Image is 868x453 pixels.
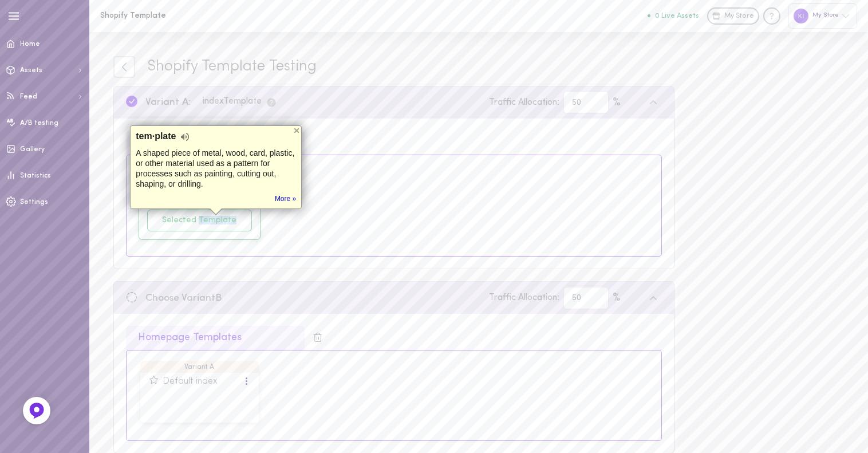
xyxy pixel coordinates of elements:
[266,97,277,106] span: This is the template currently used on your Shopify store
[788,3,857,28] div: My Store
[20,146,45,153] span: Gallery
[20,172,51,179] span: Statistics
[763,7,780,25] div: Knowledge center
[20,67,42,74] span: Assets
[485,291,563,305] div: Traffic Allocation:
[20,41,40,48] span: Home
[724,11,754,22] span: My Store
[648,12,699,19] button: 0 Live Assets
[163,377,218,387] div: Default index
[648,12,707,20] a: 0 Live Assets
[613,290,621,306] span: %
[126,326,305,350] div: Homepage Templates
[313,333,323,342] span: Discard Variant B
[147,58,317,76] div: Shopify Template Testing
[20,120,58,127] span: A/B testing
[707,7,759,25] a: My Store
[145,293,222,304] div: Choose Variant B
[100,11,289,20] h1: Shopify Template
[28,402,45,419] img: Feedback Button
[613,94,621,111] span: %
[140,361,259,373] div: Variant A
[145,97,191,108] div: Variant A:
[20,199,48,206] span: Settings
[485,96,563,110] div: Traffic Allocation:
[139,167,649,175] div: Select a template as Variant A
[203,97,277,108] div: index Template
[20,93,37,100] span: Feed
[147,210,252,231] div: Selected Template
